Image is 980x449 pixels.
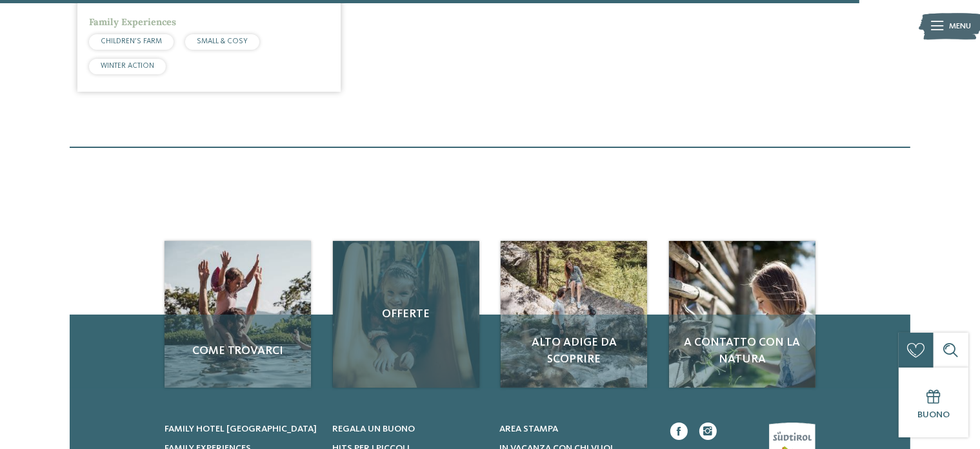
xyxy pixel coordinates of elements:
[501,241,647,388] img: Cercate un hotel per famiglie? Qui troverete solo i migliori!
[512,335,635,367] span: Alto Adige da scoprire
[669,241,815,388] a: Cercate un hotel per famiglie? Qui troverete solo i migliori! A contatto con la natura
[917,410,950,419] span: Buono
[333,241,479,388] a: Cercate un hotel per famiglie? Qui troverete solo i migliori! Offerte
[499,424,558,433] span: Area stampa
[165,241,311,388] a: Cercate un hotel per famiglie? Qui troverete solo i migliori! Come trovarci
[101,62,154,70] span: WINTER ACTION
[197,37,248,45] span: SMALL & COSY
[165,241,311,388] img: Cercate un hotel per famiglie? Qui troverete solo i migliori!
[165,424,317,433] span: Family hotel [GEOGRAPHIC_DATA]
[101,37,162,45] span: CHILDREN’S FARM
[332,424,415,433] span: Regala un buono
[345,306,468,322] span: Offerte
[681,335,804,367] span: A contatto con la natura
[899,368,968,437] a: Buono
[176,343,299,359] span: Come trovarci
[165,423,317,435] a: Family hotel [GEOGRAPHIC_DATA]
[332,423,485,435] a: Regala un buono
[669,241,815,388] img: Cercate un hotel per famiglie? Qui troverete solo i migliori!
[89,16,176,28] span: Family Experiences
[499,423,652,435] a: Area stampa
[501,241,647,388] a: Cercate un hotel per famiglie? Qui troverete solo i migliori! Alto Adige da scoprire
